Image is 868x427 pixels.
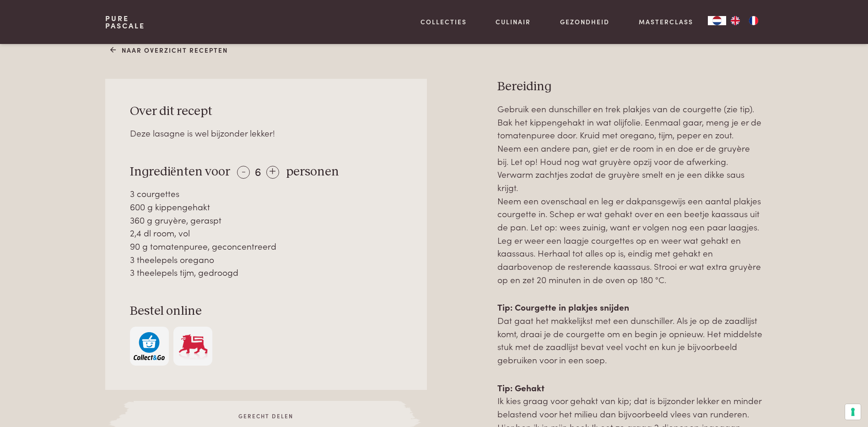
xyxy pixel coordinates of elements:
div: - [237,166,250,179]
div: 90 g tomatenpuree, geconcentreerd [130,240,403,253]
a: NL [708,16,726,25]
strong: Tip: Gehakt [497,381,545,394]
strong: Tip: Courgette in plakjes snijden [497,301,629,313]
a: PurePascale [105,15,145,29]
p: Gebruik een dunschiller en trek plakjes van de courgette (zie tip). Bak het kippengehakt in wat o... [497,102,763,286]
span: Ingrediënten voor [130,165,230,178]
div: 2,4 dl room, vol [130,226,403,240]
span: personen [286,165,339,178]
a: Naar overzicht recepten [110,45,228,55]
div: Deze lasagne is wel bijzonder lekker! [130,126,403,140]
h3: Bereiding [497,79,763,95]
a: Culinair [496,17,531,27]
a: Gezondheid [560,17,609,27]
div: 600 g kippengehakt [130,200,403,213]
span: Gerecht delen [134,412,398,420]
div: + [266,166,279,179]
div: 3 courgettes [130,187,403,200]
div: 3 theelepels oregano [130,253,403,266]
div: Language [708,16,726,25]
a: Collecties [421,17,467,27]
span: 6 [255,164,261,179]
h3: Bestel online [130,303,403,319]
a: FR [744,16,763,25]
h3: Over dit recept [130,104,403,120]
ul: Language list [726,16,763,25]
a: EN [726,16,744,25]
button: Uw voorkeuren voor toestemming voor trackingtechnologieën [845,404,861,420]
img: c308188babc36a3a401bcb5cb7e020f4d5ab42f7cacd8327e500463a43eeb86c.svg [134,332,165,360]
div: 3 theelepels tijm, gedroogd [130,266,403,279]
div: 360 g gruyère, geraspt [130,213,403,227]
a: Masterclass [639,17,693,27]
img: Delhaize [178,332,209,360]
p: Dat gaat het makkelijkst met een dunschiller. Als je op de zaadlijst komt, draai je de courgette ... [497,301,763,366]
aside: Language selected: Nederlands [708,16,763,25]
